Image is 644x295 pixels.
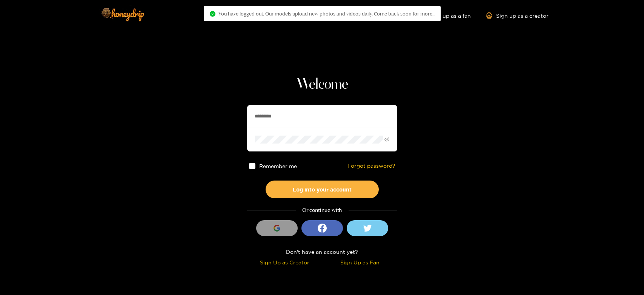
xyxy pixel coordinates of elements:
[384,137,389,142] span: eye-invisible
[347,163,395,169] a: Forgot password?
[247,247,397,256] div: Don't have an account yet?
[249,258,320,267] div: Sign Up as Creator
[324,258,395,267] div: Sign Up as Fan
[259,163,297,169] span: Remember me
[218,11,435,17] span: You have logged out. Our models upload new photos and videos daily. Come back soon for more..
[210,11,215,17] span: check-circle
[247,206,397,215] div: Or continue with
[486,12,549,19] a: Sign up as a creator
[419,12,471,19] a: Sign up as a fan
[266,181,379,198] button: Log into your account
[247,76,397,94] h1: Welcome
